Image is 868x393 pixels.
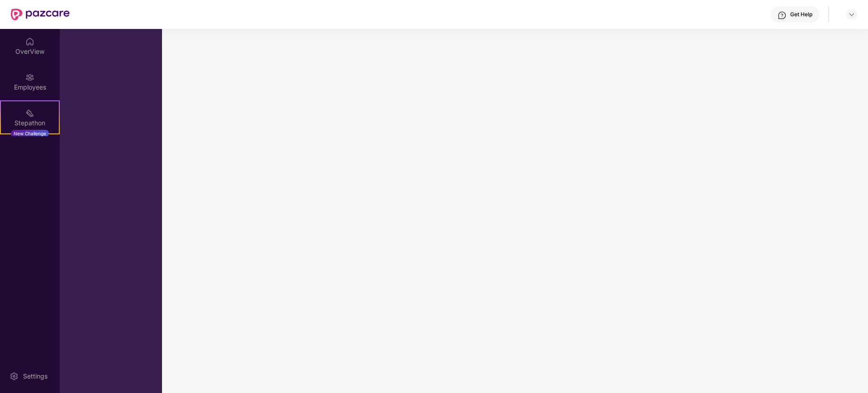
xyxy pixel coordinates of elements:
img: svg+xml;base64,PHN2ZyBpZD0iRHJvcGRvd24tMzJ4MzIiIHhtbG5zPSJodHRwOi8vd3d3LnczLm9yZy8yMDAwL3N2ZyIgd2... [848,11,855,18]
img: svg+xml;base64,PHN2ZyBpZD0iRW1wbG95ZWVzIiB4bWxucz0iaHR0cDovL3d3dy53My5vcmcvMjAwMC9zdmciIHdpZHRoPS... [25,73,34,82]
div: Stepathon [1,118,59,128]
img: svg+xml;base64,PHN2ZyBpZD0iSG9tZSIgeG1sbnM9Imh0dHA6Ly93d3cudzMub3JnLzIwMDAvc3ZnIiB3aWR0aD0iMjAiIG... [25,37,34,46]
div: Get Help [790,11,812,18]
img: New Pazcare Logo [11,9,70,20]
img: svg+xml;base64,PHN2ZyBpZD0iU2V0dGluZy0yMHgyMCIgeG1sbnM9Imh0dHA6Ly93d3cudzMub3JnLzIwMDAvc3ZnIiB3aW... [10,372,19,381]
div: New Challenge [11,130,49,137]
img: svg+xml;base64,PHN2ZyB4bWxucz0iaHR0cDovL3d3dy53My5vcmcvMjAwMC9zdmciIHdpZHRoPSIyMSIgaGVpZ2h0PSIyMC... [25,109,34,118]
div: Settings [20,372,50,381]
img: svg+xml;base64,PHN2ZyBpZD0iSGVscC0zMngzMiIgeG1sbnM9Imh0dHA6Ly93d3cudzMub3JnLzIwMDAvc3ZnIiB3aWR0aD... [777,11,787,20]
